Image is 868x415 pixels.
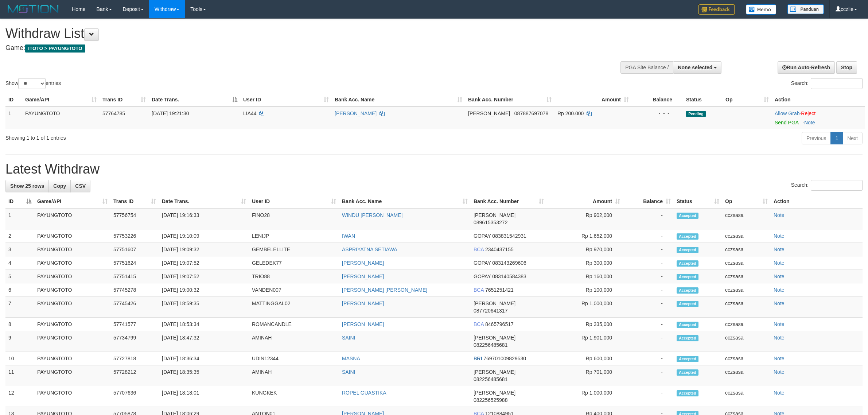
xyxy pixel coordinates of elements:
[110,243,159,256] td: 57751607
[623,283,674,297] td: -
[547,195,623,208] th: Amount: activate to sort column ascending
[547,256,623,270] td: Rp 300,000
[547,270,623,283] td: Rp 160,000
[678,65,712,70] span: None selected
[686,111,706,117] span: Pending
[677,213,698,219] span: Accepted
[842,132,863,144] a: Next
[483,356,526,361] span: Copy 769701009829530 to clipboard
[159,208,249,229] td: [DATE] 19:16:33
[249,318,339,331] td: ROMANCANDLE
[677,322,698,328] span: Accepted
[474,397,507,403] span: Copy 082256525988 to clipboard
[623,270,674,283] td: -
[474,287,484,293] span: BCA
[342,335,355,341] a: SAINI
[673,61,721,74] button: None selected
[677,390,698,396] span: Accepted
[677,247,698,253] span: Accepted
[249,195,339,208] th: User ID: activate to sort column ascending
[34,243,110,256] td: PAYUNGTOTO
[485,287,514,293] span: Copy 7651251421 to clipboard
[722,229,771,243] td: cczsasa
[34,331,110,352] td: PAYUNGTOTO
[677,369,698,376] span: Accepted
[5,331,34,352] td: 9
[623,195,674,208] th: Balance: activate to sort column ascending
[342,247,397,252] a: ASPRIYATNA SETIAWA
[110,318,159,331] td: 57741577
[342,260,384,266] a: [PERSON_NAME]
[110,270,159,283] td: 57751415
[698,4,735,15] img: Feedback.jpg
[677,356,698,362] span: Accepted
[811,78,863,89] input: Search:
[674,195,722,208] th: Status: activate to sort column ascending
[339,195,471,208] th: Bank Acc. Name: activate to sort column ascending
[474,247,484,252] span: BCA
[722,270,771,283] td: cczsasa
[159,243,249,256] td: [DATE] 19:09:32
[778,61,835,74] a: Run Auto-Refresh
[722,283,771,297] td: cczsasa
[791,78,863,89] label: Search:
[774,274,785,279] a: Note
[474,390,515,396] span: [PERSON_NAME]
[774,390,785,396] a: Note
[774,321,785,327] a: Note
[243,110,257,116] span: LIA44
[722,365,771,386] td: cczsasa
[159,297,249,318] td: [DATE] 18:59:35
[623,256,674,270] td: -
[5,365,34,386] td: 11
[623,297,674,318] td: -
[774,260,785,266] a: Note
[5,195,34,208] th: ID: activate to sort column descending
[5,283,34,297] td: 6
[492,233,526,239] span: Copy 083831542931 to clipboard
[547,318,623,331] td: Rp 335,000
[34,386,110,407] td: PAYUNGTOTO
[802,132,831,144] a: Previous
[771,195,863,208] th: Action
[5,386,34,407] td: 12
[465,93,554,106] th: Bank Acc. Number: activate to sort column ascending
[723,93,772,106] th: Op: activate to sort column ascending
[342,300,384,306] a: [PERSON_NAME]
[635,110,680,117] div: - - -
[5,180,49,192] a: Show 25 rows
[775,110,799,116] a: Allow Grab
[722,318,771,331] td: cczsasa
[547,229,623,243] td: Rp 1,652,000
[683,93,723,106] th: Status
[5,44,571,52] h4: Game:
[474,369,515,375] span: [PERSON_NAME]
[5,162,863,177] h1: Latest Withdraw
[34,229,110,243] td: PAYUNGTOTO
[722,195,771,208] th: Op: activate to sort column ascending
[746,4,776,15] img: Button%20Memo.svg
[474,308,507,314] span: Copy 087720641317 to clipboard
[34,365,110,386] td: PAYUNGTOTO
[249,270,339,283] td: TRIO88
[623,243,674,256] td: -
[110,386,159,407] td: 57707636
[34,318,110,331] td: PAYUNGTOTO
[48,180,71,192] a: Copy
[70,180,90,192] a: CSV
[774,233,785,239] a: Note
[5,229,34,243] td: 2
[159,318,249,331] td: [DATE] 18:53:34
[623,318,674,331] td: -
[830,132,843,144] a: 1
[547,365,623,386] td: Rp 701,000
[485,247,514,252] span: Copy 2340437155 to clipboard
[335,110,377,116] a: [PERSON_NAME]
[110,208,159,229] td: 57756754
[34,195,110,208] th: Game/API: activate to sort column ascending
[547,386,623,407] td: Rp 1,000,000
[474,342,507,348] span: Copy 082256485681 to clipboard
[677,233,698,240] span: Accepted
[159,386,249,407] td: [DATE] 18:18:01
[677,335,698,341] span: Accepted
